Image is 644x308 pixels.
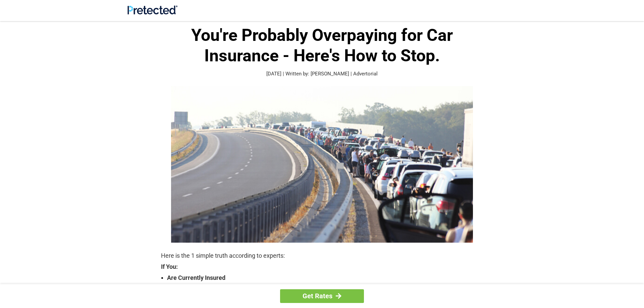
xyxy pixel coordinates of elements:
a: Site Logo [127,9,177,16]
p: [DATE] | Written by: [PERSON_NAME] | Advertorial [161,70,483,78]
strong: If You: [161,264,483,270]
h1: You're Probably Overpaying for Car Insurance - Here's How to Stop. [161,25,483,66]
img: Site Logo [127,5,177,14]
a: Get Rates [280,289,364,303]
strong: Are Over The Age Of [DEMOGRAPHIC_DATA] [167,283,483,292]
strong: Are Currently Insured [167,273,483,283]
p: Here is the 1 simple truth according to experts: [161,251,483,260]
